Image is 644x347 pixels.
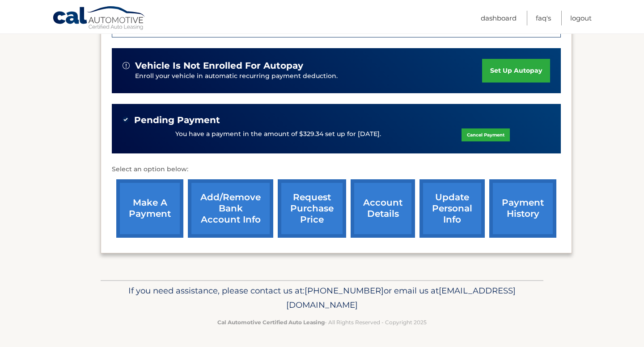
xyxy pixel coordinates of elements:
[106,284,538,312] p: If you need assistance, please contact us at: or email us at
[116,179,183,238] a: make a payment
[175,129,381,139] p: You have a payment in the amount of $329.34 set up for [DATE].
[489,179,556,238] a: payment history
[481,11,517,25] a: Dashboard
[570,11,592,25] a: Logout
[482,59,550,83] a: set up autopay
[106,318,538,327] p: - All Rights Reserved - Copyright 2025
[278,179,346,238] a: request purchase price
[112,164,561,175] p: Select an option below:
[536,11,551,25] a: FAQ's
[462,128,510,141] a: Cancel Payment
[134,115,220,126] span: Pending Payment
[188,179,273,238] a: Add/Remove bank account info
[123,62,130,69] img: alert-white.svg
[419,179,485,238] a: update personal info
[351,179,415,238] a: account details
[305,285,384,296] span: [PHONE_NUMBER]
[217,319,325,326] strong: Cal Automotive Certified Auto Leasing
[135,71,482,81] p: Enroll your vehicle in automatic recurring payment deduction.
[135,60,303,71] span: vehicle is not enrolled for autopay
[123,116,129,123] img: check-green.svg
[52,6,146,32] a: Cal Automotive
